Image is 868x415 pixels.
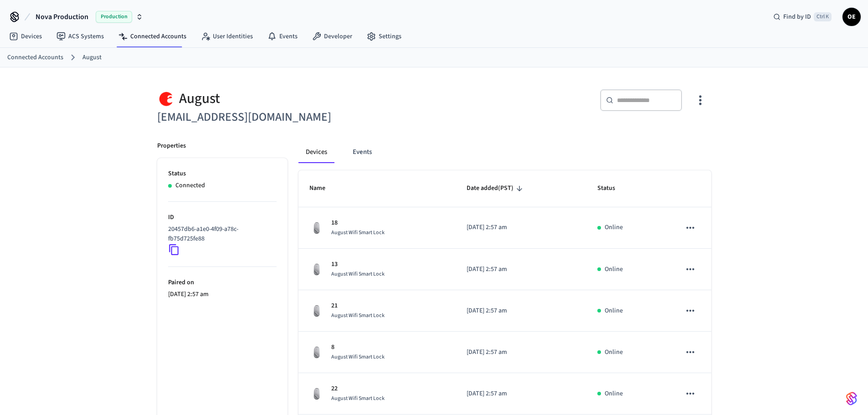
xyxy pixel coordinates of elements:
[309,220,324,235] img: August Wifi Smart Lock 3rd Gen, Silver, Front
[168,278,277,287] p: Paired on
[846,391,857,406] img: SeamLogoGradient.69752ec5.svg
[111,28,194,45] a: Connected Accounts
[168,225,273,244] p: 20457db6-a1e0-4f09-a78c-fb75d725fe88
[605,223,623,232] p: Online
[82,53,102,62] a: August
[331,353,385,361] span: August Wifi Smart Lock
[467,348,575,357] p: [DATE] 2:57 am
[605,306,623,316] p: Online
[766,9,839,25] div: Find by IDCtrl K
[309,181,337,195] span: Name
[49,28,111,45] a: ACS Systems
[309,303,324,318] img: August Wifi Smart Lock 3rd Gen, Silver, Front
[331,301,385,311] p: 21
[168,169,277,179] p: Status
[194,28,260,45] a: User Identities
[331,343,385,352] p: 8
[168,290,277,299] p: [DATE] 2:57 am
[309,345,324,359] img: August Wifi Smart Lock 3rd Gen, Silver, Front
[331,384,385,394] p: 22
[298,141,334,163] button: Devices
[842,8,861,26] button: OE
[814,12,832,21] span: Ctrl K
[305,28,360,45] a: Developer
[331,229,385,236] span: August Wifi Smart Lock
[168,213,277,222] p: ID
[331,270,385,278] span: August Wifi Smart Lock
[157,108,429,127] h6: [EMAIL_ADDRESS][DOMAIN_NAME]
[260,28,305,45] a: Events
[331,312,385,319] span: August Wifi Smart Lock
[467,265,575,274] p: [DATE] 2:57 am
[843,9,860,25] span: OE
[467,223,575,232] p: [DATE] 2:57 am
[7,53,63,62] a: Connected Accounts
[345,141,379,163] button: Events
[331,395,385,402] span: August Wifi Smart Lock
[605,389,623,399] p: Online
[96,11,132,23] span: Production
[331,260,385,269] p: 13
[360,28,409,45] a: Settings
[605,265,623,274] p: Online
[605,348,623,357] p: Online
[175,181,205,190] p: Connected
[2,28,49,45] a: Devices
[36,11,88,22] span: Nova Production
[467,181,525,195] span: Date added(PST)
[783,12,811,21] span: Find by ID
[467,389,575,399] p: [DATE] 2:57 am
[298,141,711,163] div: connected account tabs
[309,386,324,401] img: August Wifi Smart Lock 3rd Gen, Silver, Front
[157,141,186,151] p: Properties
[331,218,385,228] p: 18
[309,262,324,277] img: August Wifi Smart Lock 3rd Gen, Silver, Front
[467,306,575,316] p: [DATE] 2:57 am
[157,89,429,108] div: August
[157,89,175,108] img: August Logo, Square
[597,181,627,195] span: Status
